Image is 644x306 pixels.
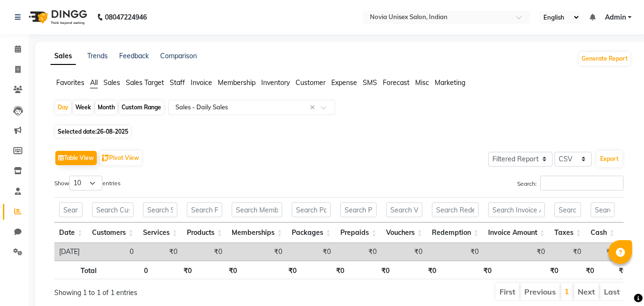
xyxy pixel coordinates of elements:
[102,155,109,162] img: pivot.png
[301,261,349,279] th: ₹0
[92,202,133,217] input: Search Customers
[287,243,336,261] td: ₹0
[227,243,287,261] td: ₹0
[100,151,142,165] button: Pivot View
[90,78,98,87] span: All
[119,52,149,60] a: Feedback
[596,151,623,167] button: Export
[59,202,82,217] input: Search Date
[550,243,586,261] td: ₹0
[97,128,128,135] span: 26-08-2025
[51,48,76,65] a: Sales
[381,222,427,243] th: Vouchers: activate to sort column ascending
[381,243,427,261] td: ₹0
[292,202,331,217] input: Search Packages
[483,243,550,261] td: ₹0
[554,202,581,217] input: Search Taxes
[24,4,90,31] img: logo
[191,78,212,87] span: Invoice
[394,261,440,279] th: ₹0
[336,222,381,243] th: Prepaids: activate to sort column ascending
[56,78,84,87] span: Favorites
[427,243,483,261] td: ₹0
[563,261,598,279] th: ₹0
[599,261,632,279] th: ₹0
[187,202,222,217] input: Search Products
[87,243,138,261] td: 0
[336,243,381,261] td: ₹0
[55,151,97,165] button: Table View
[182,222,227,243] th: Products: activate to sort column ascending
[604,268,634,296] iframe: chat widget
[540,176,624,190] input: Search:
[591,202,614,217] input: Search Cash
[550,222,586,243] th: Taxes: activate to sort column ascending
[54,243,87,261] td: [DATE]
[488,202,545,217] input: Search Invoice Amount
[160,52,197,60] a: Comparison
[349,261,394,279] th: ₹0
[105,4,147,31] b: 08047224946
[331,78,357,87] span: Expense
[55,126,131,137] span: Selected date:
[153,261,196,279] th: ₹0
[340,202,377,217] input: Search Prepaids
[69,176,102,190] select: Showentries
[126,78,164,87] span: Sales Target
[496,261,563,279] th: ₹0
[119,101,164,114] div: Custom Range
[103,78,120,87] span: Sales
[517,176,624,190] label: Search:
[415,78,429,87] span: Misc
[87,52,108,60] a: Trends
[261,78,290,87] span: Inventory
[54,261,102,279] th: Total
[579,52,630,65] button: Generate Report
[242,261,301,279] th: ₹0
[102,261,153,279] th: 0
[232,202,282,217] input: Search Memberships
[55,101,71,114] div: Day
[427,222,483,243] th: Redemption: activate to sort column ascending
[432,202,479,217] input: Search Redemption
[138,222,182,243] th: Services: activate to sort column ascending
[441,261,497,279] th: ₹0
[483,222,550,243] th: Invoice Amount: activate to sort column ascending
[196,261,242,279] th: ₹0
[170,78,185,87] span: Staff
[87,222,138,243] th: Customers: activate to sort column ascending
[95,101,117,114] div: Month
[227,222,287,243] th: Memberships: activate to sort column ascending
[383,78,409,87] span: Forecast
[586,222,619,243] th: Cash: activate to sort column ascending
[54,222,87,243] th: Date: activate to sort column ascending
[54,176,121,190] label: Show entries
[564,286,569,296] a: 1
[296,78,326,87] span: Customer
[363,78,377,87] span: SMS
[138,243,182,261] td: ₹0
[586,243,619,261] td: ₹0
[73,101,93,114] div: Week
[54,282,283,298] div: Showing 1 to 1 of 1 entries
[435,78,465,87] span: Marketing
[605,12,626,22] span: Admin
[310,103,318,113] span: Clear all
[386,202,422,217] input: Search Vouchers
[143,202,177,217] input: Search Services
[287,222,336,243] th: Packages: activate to sort column ascending
[182,243,227,261] td: ₹0
[218,78,256,87] span: Membership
